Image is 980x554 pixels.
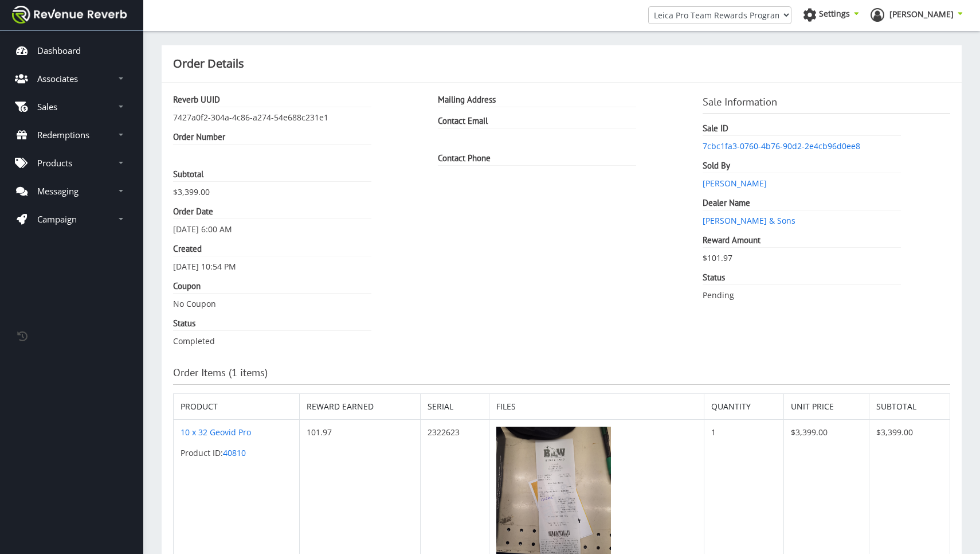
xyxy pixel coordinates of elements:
th: Product [174,394,300,420]
span: [PERSON_NAME] [889,9,954,19]
a: Dashboard [9,37,135,64]
a: [PERSON_NAME] & Sons [703,215,795,226]
dt: Mailing Address [438,94,636,107]
span: Settings [819,8,850,19]
dd: [DATE] 6:00 AM [173,224,421,235]
a: 7cbc1fa3-0760-4b76-90d2-2e4cb96d0ee8 [703,141,860,151]
th: Subtotal [869,394,950,420]
dt: Contact Phone [438,153,636,166]
a: Settings [803,8,859,25]
dd: Completed [173,335,421,347]
h3: Order Items (1 items) [173,365,950,385]
p: Messaging [37,185,79,197]
strong: Status [703,272,725,283]
img: ph-profile.png [871,8,884,22]
th: Quantity [704,394,784,420]
a: Campaign [9,206,135,232]
dd: 7427a0f2-304a-4c86-a274-54e688c231e1 [173,112,421,123]
a: [PERSON_NAME] [703,178,767,189]
a: Products [9,150,135,176]
dd: Pending [703,290,950,301]
p: Sales [37,101,57,112]
dt: Status [173,318,371,331]
a: 10 x 32 Geovid Pro [181,427,251,438]
strong: Order Details [173,56,244,71]
strong: Sold By [703,160,730,171]
th: Reward Earned [299,394,420,420]
p: Redemptions [37,129,89,141]
th: Files [489,394,704,420]
p: Campaign [37,213,77,225]
dd: $101.97 [703,252,950,264]
b: Sale ID [703,123,728,134]
a: Associates [9,65,135,92]
strong: Reward Amount [703,235,761,245]
p: Products [37,157,72,169]
dt: Subtotal [173,169,371,182]
th: Unit Price [784,394,869,420]
p: Associates [37,73,78,84]
img: navbar brand [12,6,127,24]
dd: $3,399.00 [173,186,421,198]
dt: Coupon [173,280,371,294]
dd: [DATE] 10:54 PM [173,261,421,272]
a: [PERSON_NAME] [871,8,963,25]
a: Messaging [9,178,135,204]
dt: Created [173,243,371,256]
a: 40810 [223,447,246,458]
dt: Order Number [173,131,371,145]
dt: Reverb UUID [173,94,371,107]
p: Dashboard [37,45,81,56]
strong: Dealer Name [703,197,750,208]
dt: Contact Email [438,115,636,128]
a: Sales [9,93,135,120]
p: Product ID: [181,447,292,459]
dd: No Coupon [173,298,421,310]
a: Redemptions [9,122,135,148]
h3: Sale Information [703,94,950,114]
dt: Order Date [173,206,371,219]
th: Serial [420,394,489,420]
